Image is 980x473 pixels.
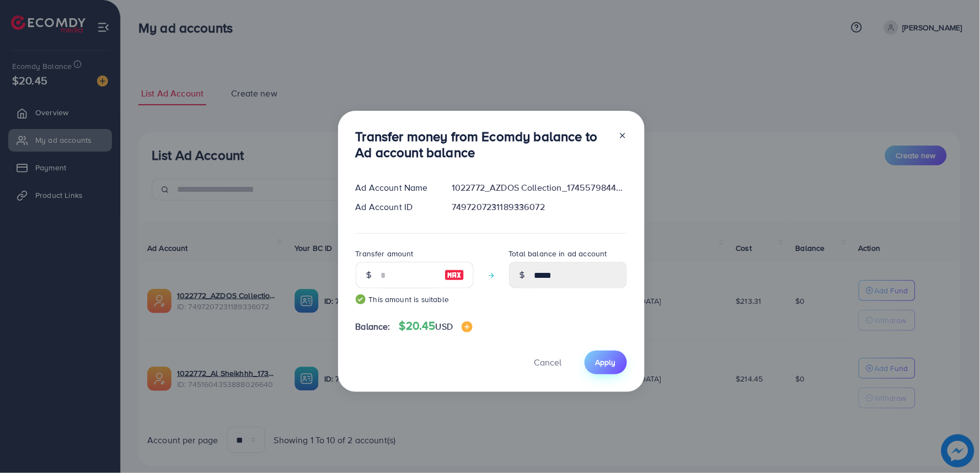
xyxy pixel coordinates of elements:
[356,294,366,304] img: guide
[356,320,390,333] span: Balance:
[534,356,562,368] span: Cancel
[347,181,443,194] div: Ad Account Name
[445,268,464,282] img: image
[436,320,453,332] span: USD
[521,351,576,374] button: Cancel
[356,294,474,305] small: This amount is suitable
[509,248,607,259] label: Total balance in ad account
[356,248,414,259] label: Transfer amount
[462,321,473,332] img: image
[399,319,473,333] h4: $20.45
[443,201,635,213] div: 7497207231189336072
[596,357,616,368] span: Apply
[356,128,609,160] h3: Transfer money from Ecomdy balance to Ad account balance
[443,181,635,194] div: 1022772_AZDOS Collection_1745579844679
[347,201,443,213] div: Ad Account ID
[585,351,627,374] button: Apply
